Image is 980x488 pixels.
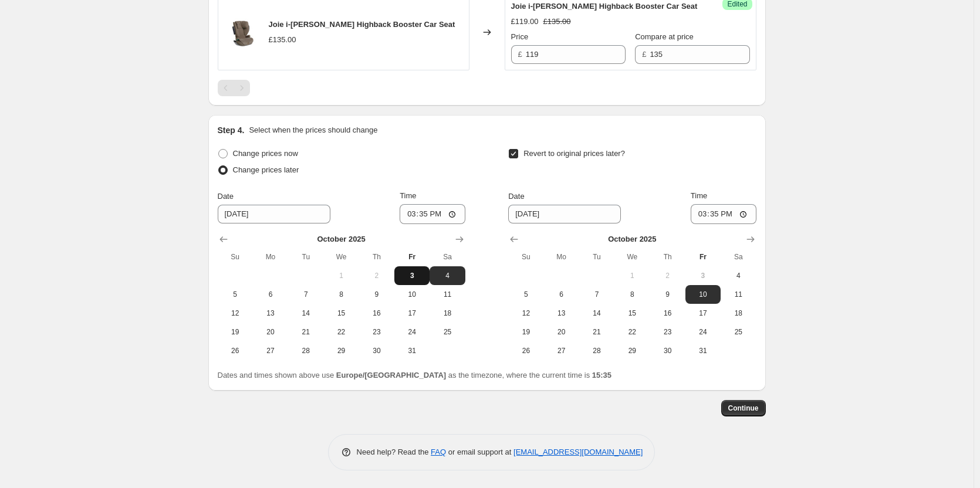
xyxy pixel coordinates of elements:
[218,323,253,341] button: Sunday October 19 2025
[614,341,650,360] button: Wednesday October 29 2025
[513,309,539,318] span: 12
[506,231,522,248] button: Show previous month, September 2025
[549,309,575,318] span: 13
[293,309,319,318] span: 14
[222,346,248,355] span: 26
[685,285,721,304] button: Friday October 10 2025
[218,285,253,304] button: Sunday October 5 2025
[258,309,283,318] span: 13
[400,204,465,224] input: 12:00
[430,266,465,285] button: Saturday October 4 2025
[728,404,759,413] span: Continue
[218,371,612,379] span: Dates and times shown above use as the timezone, where the current time is
[690,327,716,337] span: 24
[253,323,288,341] button: Monday October 20 2025
[434,309,460,318] span: 18
[288,323,323,341] button: Tuesday October 21 2025
[394,285,430,304] button: Friday October 10 2025
[549,252,575,262] span: Mo
[721,248,756,266] th: Saturday
[288,248,323,266] th: Tuesday
[293,290,319,299] span: 7
[721,266,756,285] button: Saturday October 4 2025
[650,341,685,360] button: Thursday October 30 2025
[685,341,721,360] button: Friday October 31 2025
[359,323,394,341] button: Thursday October 23 2025
[614,323,650,341] button: Wednesday October 22 2025
[323,323,359,341] button: Wednesday October 22 2025
[399,327,425,337] span: 24
[323,266,359,285] button: Wednesday October 1 2025
[222,252,248,262] span: Su
[430,285,465,304] button: Saturday October 11 2025
[258,252,283,262] span: Mo
[685,248,721,266] th: Friday
[513,346,539,355] span: 26
[584,309,610,318] span: 14
[690,309,716,318] span: 17
[269,34,296,46] div: £135.00
[218,192,234,201] span: Date
[690,271,716,280] span: 3
[508,192,524,201] span: Date
[218,124,245,136] h2: Step 4.
[654,309,680,318] span: 16
[399,309,425,318] span: 17
[233,149,298,158] span: Change prices now
[544,285,579,304] button: Monday October 6 2025
[328,290,354,299] span: 8
[446,448,513,456] span: or email support at
[359,341,394,360] button: Thursday October 30 2025
[323,341,359,360] button: Wednesday October 29 2025
[394,304,430,323] button: Friday October 17 2025
[650,266,685,285] button: Thursday October 2 2025
[549,327,575,337] span: 20
[364,346,390,355] span: 30
[508,323,543,341] button: Sunday October 19 2025
[328,309,354,318] span: 15
[619,290,645,299] span: 8
[323,285,359,304] button: Wednesday October 8 2025
[584,346,610,355] span: 28
[249,124,377,136] p: Select when the prices should change
[328,252,354,262] span: We
[549,346,575,355] span: 27
[328,346,354,355] span: 29
[258,290,283,299] span: 6
[364,252,390,262] span: Th
[685,323,721,341] button: Friday October 24 2025
[654,290,680,299] span: 9
[253,285,288,304] button: Monday October 6 2025
[364,309,390,318] span: 16
[399,290,425,299] span: 10
[685,304,721,323] button: Friday October 17 2025
[508,248,543,266] th: Sunday
[288,304,323,323] button: Tuesday October 14 2025
[721,285,756,304] button: Saturday October 11 2025
[359,248,394,266] th: Thursday
[579,323,614,341] button: Tuesday October 21 2025
[430,304,465,323] button: Saturday October 18 2025
[253,248,288,266] th: Monday
[359,285,394,304] button: Thursday October 9 2025
[394,266,430,285] button: Today Friday October 3 2025
[430,248,465,266] th: Saturday
[399,252,425,262] span: Fr
[508,304,543,323] button: Sunday October 12 2025
[288,285,323,304] button: Tuesday October 7 2025
[690,346,716,355] span: 31
[218,304,253,323] button: Sunday October 12 2025
[650,285,685,304] button: Thursday October 9 2025
[399,346,425,355] span: 31
[258,327,283,337] span: 20
[690,290,716,299] span: 10
[293,346,319,355] span: 28
[431,448,446,456] a: FAQ
[650,323,685,341] button: Thursday October 23 2025
[394,248,430,266] th: Friday
[394,341,430,360] button: Friday October 31 2025
[511,32,529,41] span: Price
[513,252,539,262] span: Su
[513,290,539,299] span: 5
[218,80,250,96] nav: Pagination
